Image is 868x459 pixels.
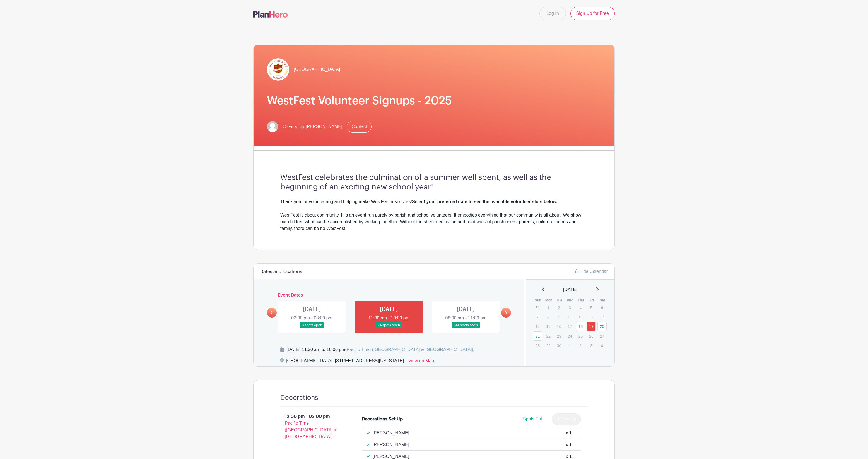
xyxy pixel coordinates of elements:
p: 6 [597,303,607,312]
th: Sat [597,297,608,303]
div: [GEOGRAPHIC_DATA], [STREET_ADDRESS][US_STATE] [286,357,404,366]
p: 15 [544,322,553,331]
p: 1 [565,341,574,350]
p: 25 [576,332,585,340]
img: logo-507f7623f17ff9eddc593b1ce0a138ce2505c220e1c5a4e2b4648c50719b7d32.svg [253,11,288,18]
th: Wed [565,297,576,303]
p: 14 [533,322,542,331]
a: 20 [597,322,607,331]
div: x 1 [566,430,572,436]
p: 29 [544,341,553,350]
p: 7 [533,313,542,321]
th: Fri [586,297,597,303]
p: 2 [554,303,564,312]
p: [PERSON_NAME] [373,441,409,448]
p: 22 [544,332,553,340]
a: 18 [576,322,585,331]
div: [DATE] 11:30 am to 10:00 pm [286,346,475,353]
p: 30 [554,341,564,350]
p: 9 [554,313,564,321]
h6: Event Dates [277,293,501,298]
a: Log In [539,7,566,20]
a: Contact [347,121,372,133]
th: Mon [543,297,554,303]
p: 4 [597,341,607,350]
p: 13 [597,313,607,321]
a: 19 [587,322,596,331]
p: 27 [597,332,607,340]
img: default-ce2991bfa6775e67f084385cd625a349d9dcbb7a52a09fb2fda1e96e2d18dcdb.png [267,121,278,132]
th: Sun [533,297,544,303]
h1: WestFest Volunteer Signups - 2025 [267,94,601,107]
span: [DATE] [563,286,577,293]
h6: Dates and locations [260,269,302,275]
span: Spots Full [523,417,543,421]
p: 12:00 pm - 02:00 pm [271,411,353,442]
p: 24 [565,332,574,340]
a: Sign Up for Free [570,7,615,20]
p: 5 [587,303,596,312]
p: 12 [587,313,596,321]
p: 10 [565,313,574,321]
p: 16 [554,322,564,331]
strong: Select your preferred date to see the available volunteer slots below. [412,199,557,204]
a: 21 [533,331,542,341]
span: (Pacific Time ([GEOGRAPHIC_DATA] & [GEOGRAPHIC_DATA])) [345,347,475,352]
span: Created by [PERSON_NAME] [283,123,342,130]
p: 17 [565,322,574,331]
span: [GEOGRAPHIC_DATA] [294,66,340,73]
div: x 1 [566,441,572,448]
p: 11 [576,313,585,321]
img: hr-logo-circle.png [267,58,289,81]
p: 3 [565,303,574,312]
a: Hide Calendar [575,269,608,274]
p: 3 [587,341,596,350]
th: Tue [554,297,565,303]
div: WestFest is about community. It is an event run purely by parish and school volunteers. It embodi... [280,212,588,232]
p: 4 [576,303,585,312]
div: Decorations Set Up [362,416,403,422]
p: [PERSON_NAME] [373,430,409,436]
p: 1 [544,303,553,312]
p: 23 [554,332,564,340]
p: 2 [576,341,585,350]
p: 26 [587,332,596,340]
a: View on Map [408,357,434,366]
p: 8 [544,313,553,321]
div: Thank you for volunteering and helping make WestFest a success! [280,198,588,205]
h3: WestFest celebrates the culmination of a summer well spent, as well as the beginning of an exciti... [280,173,588,192]
p: 31 [533,303,542,312]
h4: Decorations [280,394,318,402]
th: Thu [576,297,587,303]
p: 28 [533,341,542,350]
